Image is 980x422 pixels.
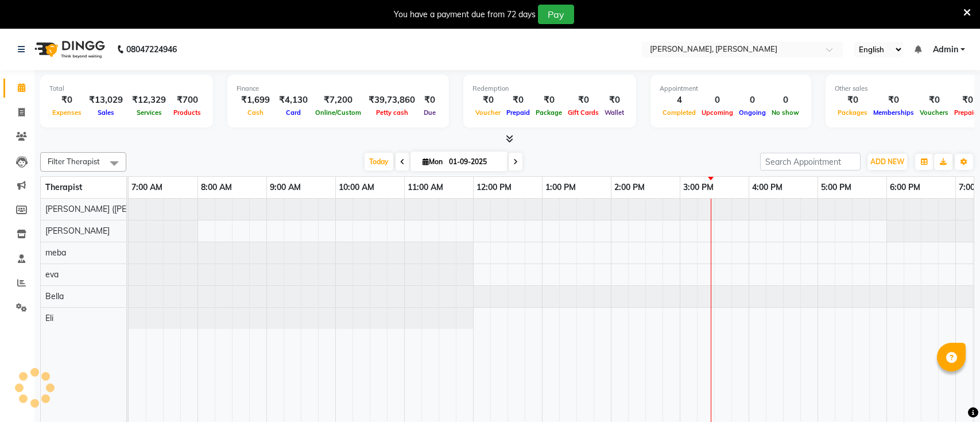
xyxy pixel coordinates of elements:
span: Sales [95,109,117,117]
div: ₹7,200 [312,94,364,107]
button: Pay [538,5,574,24]
div: ₹0 [602,94,627,107]
span: Completed [660,109,699,117]
a: 10:00 AM [336,179,377,196]
span: Upcoming [699,109,736,117]
div: ₹39,73,860 [364,94,420,107]
span: Therapist [45,182,82,192]
span: Services [134,109,165,117]
div: 0 [736,94,769,107]
span: Eli [45,313,53,323]
span: Gift Cards [565,109,602,117]
span: Expenses [49,109,84,117]
a: 2:00 PM [611,179,648,196]
span: Filter Therapist [48,157,100,166]
span: Bella [45,291,64,301]
div: ₹12,329 [127,94,171,107]
span: Wallet [602,109,627,117]
span: Products [171,109,204,117]
div: 0 [699,94,736,107]
span: Prepaid [503,109,533,117]
div: ₹0 [565,94,602,107]
a: 4:00 PM [749,179,785,196]
span: Memberships [870,109,917,117]
a: 6:00 PM [887,179,923,196]
a: 3:00 PM [680,179,716,196]
div: ₹0 [503,94,533,107]
div: ₹0 [420,94,440,107]
div: Total [49,84,204,94]
span: Vouchers [917,109,951,117]
img: logo [29,33,108,65]
a: 7:00 AM [129,179,165,196]
b: 08047224946 [126,33,177,65]
span: Cash [245,109,266,117]
button: ADD NEW [867,154,907,170]
span: eva [45,269,59,280]
span: Online/Custom [312,109,364,117]
span: meba [45,247,66,258]
a: 5:00 PM [818,179,854,196]
span: Due [421,109,439,117]
a: 8:00 AM [198,179,235,196]
div: Appointment [660,84,802,94]
span: Petty cash [373,109,411,117]
span: ADD NEW [870,157,904,166]
input: Search Appointment [760,153,861,171]
span: Voucher [472,109,503,117]
div: ₹0 [917,94,951,107]
a: 1:00 PM [543,179,579,196]
span: [PERSON_NAME] ([PERSON_NAME]) [45,204,181,214]
a: 9:00 AM [267,179,304,196]
span: Package [533,109,565,117]
input: 2025-09-01 [446,153,503,171]
div: 4 [660,94,699,107]
div: ₹0 [870,94,917,107]
span: Packages [835,109,870,117]
div: ₹0 [835,94,870,107]
div: 0 [769,94,802,107]
span: Admin [933,44,958,56]
div: ₹4,130 [274,94,312,107]
span: Ongoing [736,109,769,117]
span: Card [283,109,304,117]
div: ₹700 [171,94,204,107]
div: ₹13,029 [84,94,127,107]
div: ₹0 [533,94,565,107]
div: ₹1,699 [237,94,274,107]
div: Finance [237,84,440,94]
div: Redemption [472,84,627,94]
span: No show [769,109,802,117]
span: [PERSON_NAME] [45,226,110,236]
div: You have a payment due from 72 days [394,9,536,21]
div: ₹0 [49,94,84,107]
span: Today [365,153,393,171]
a: 11:00 AM [405,179,446,196]
a: 12:00 PM [474,179,514,196]
div: ₹0 [472,94,503,107]
span: Mon [420,157,446,166]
